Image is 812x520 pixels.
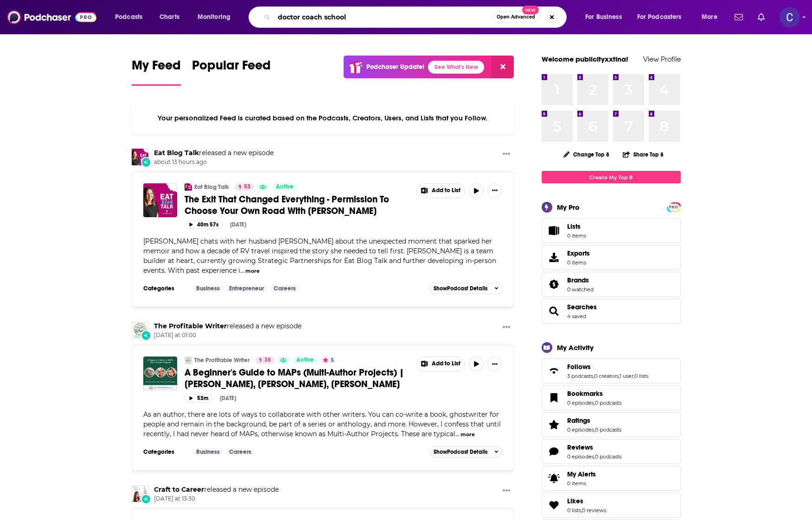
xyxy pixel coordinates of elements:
a: Show notifications dropdown [731,9,747,25]
a: The Exit That Changed Everything - Permission To Choose Your Own Road With [PERSON_NAME] [185,194,410,217]
a: A Beginner's Guide to MAPs (Multi-Author Projects) | Mary Felkins, Dalyn Weller, Kit Morgan [143,357,177,390]
a: Brands [545,278,563,291]
a: Popular Feed [192,57,271,86]
a: Business [192,285,224,292]
span: New [522,6,539,14]
span: Lists [545,224,563,237]
span: PRO [668,204,679,211]
img: tab_keywords_by_traffic_grey.svg [92,54,100,61]
a: 53 [235,183,254,191]
a: 38 [256,357,275,364]
img: website_grey.svg [15,24,22,31]
button: open menu [695,10,729,25]
span: Lists [567,222,586,231]
span: [DATE] at 13:30 [154,495,279,503]
img: User Profile [780,7,800,27]
span: , [633,373,634,379]
div: My Pro [557,203,580,212]
button: 53m [185,394,212,402]
img: The Exit That Changed Everything - Permission To Choose Your Own Road With Dan Porta [143,183,177,217]
span: 0 items [567,232,586,239]
a: Exports [542,245,681,270]
button: open menu [579,10,633,25]
a: Bookmarks [545,391,563,404]
img: The Profitable Writer [132,322,148,338]
a: Ratings [567,416,621,425]
div: [DATE] [230,221,246,228]
span: Exports [545,251,563,264]
span: Logged in as publicityxxtina [780,7,800,27]
button: more [245,267,260,275]
span: Reviews [542,439,681,464]
span: 0 items [567,480,596,487]
a: View Profile [643,55,681,63]
a: The Profitable Writer [194,357,249,364]
img: Eat Blog Talk [185,183,192,191]
span: 38 [264,356,271,365]
span: Add to List [432,187,460,194]
button: ShowPodcast Details [429,283,503,294]
span: The Exit That Changed Everything - Permission To Choose Your Own Road With [PERSON_NAME] [185,194,389,217]
span: Exports [567,249,590,257]
a: Ratings [545,418,563,431]
a: Eat Blog Talk [154,149,199,157]
h3: released a new episode [154,149,274,157]
a: A Beginner's Guide to MAPs (Multi-Author Projects) | [PERSON_NAME], [PERSON_NAME], [PERSON_NAME] [185,367,410,390]
a: Show notifications dropdown [754,9,768,25]
a: 4 saved [567,313,586,320]
span: Open Advanced [497,15,535,19]
button: 40m 57s [185,220,223,229]
div: Your personalized Feed is curated based on the Podcasts, Creators, Users, and Lists that you Follow. [132,102,514,134]
span: Lists [567,222,581,231]
span: For Podcasters [637,11,682,24]
a: 0 episodes [567,400,594,406]
span: Bookmarks [542,385,681,410]
span: Popular Feed [192,57,271,79]
span: Likes [567,497,583,505]
img: Craft to Career [132,485,148,502]
span: Podcasts [115,11,142,24]
span: Follows [542,358,681,383]
a: PRO [668,203,679,210]
a: 0 podcasts [595,400,621,406]
button: more [460,431,475,439]
span: ... [240,266,244,275]
span: , [581,507,582,514]
p: Podchaser Update! [366,63,424,71]
span: , [594,400,595,406]
a: Searches [567,303,597,311]
button: Show More Button [417,184,465,198]
a: 0 episodes [567,426,594,433]
span: Ratings [542,412,681,437]
div: [DATE] [220,395,236,401]
button: ShowPodcast Details [429,446,503,457]
a: Reviews [545,445,563,458]
a: 1 user [620,373,633,379]
button: 5 [320,357,337,364]
div: Search podcasts, credits, & more... [257,6,575,28]
span: My Alerts [545,472,563,485]
span: , [594,426,595,433]
h3: Categories [143,285,185,292]
a: Likes [567,497,606,505]
div: New Episode [141,494,151,504]
span: , [619,373,620,379]
a: 0 reviews [582,507,606,514]
span: , [593,373,594,379]
div: New Episode [141,330,151,340]
span: Searches [542,299,681,324]
span: Show Podcast Details [434,285,487,292]
a: Searches [545,305,563,318]
a: 0 watched [567,286,594,293]
span: Ratings [567,416,590,425]
a: 3 podcasts [567,373,593,379]
a: Careers [225,448,255,456]
button: Show More Button [487,357,502,371]
span: Monitoring [198,11,230,24]
span: ... [455,430,460,438]
h3: released a new episode [154,322,301,331]
a: Reviews [567,443,621,451]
